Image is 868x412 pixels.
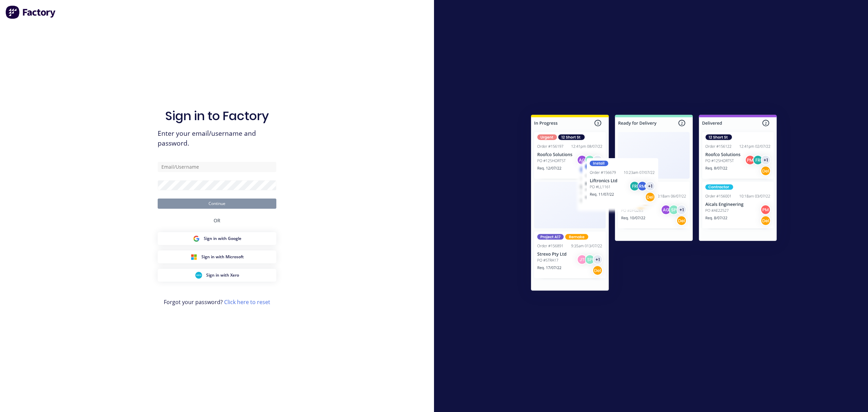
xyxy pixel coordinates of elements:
input: Email/Username [158,162,276,172]
img: Google Sign in [193,235,200,242]
div: OR [214,209,220,232]
img: Factory [5,5,56,19]
img: Microsoft Sign in [191,254,197,260]
img: Sign in [516,101,792,307]
a: Click here to reset [224,298,270,306]
span: Forgot your password? [164,298,270,306]
img: Xero Sign in [195,272,202,279]
button: Google Sign inSign in with Google [158,232,276,245]
h1: Sign in to Factory [165,109,269,123]
span: Sign in with Xero [206,272,239,278]
span: Sign in with Microsoft [201,254,244,260]
button: Continue [158,199,276,209]
span: Enter your email/username and password. [158,129,276,148]
button: Microsoft Sign inSign in with Microsoft [158,250,276,263]
button: Xero Sign inSign in with Xero [158,269,276,282]
span: Sign in with Google [204,236,241,242]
